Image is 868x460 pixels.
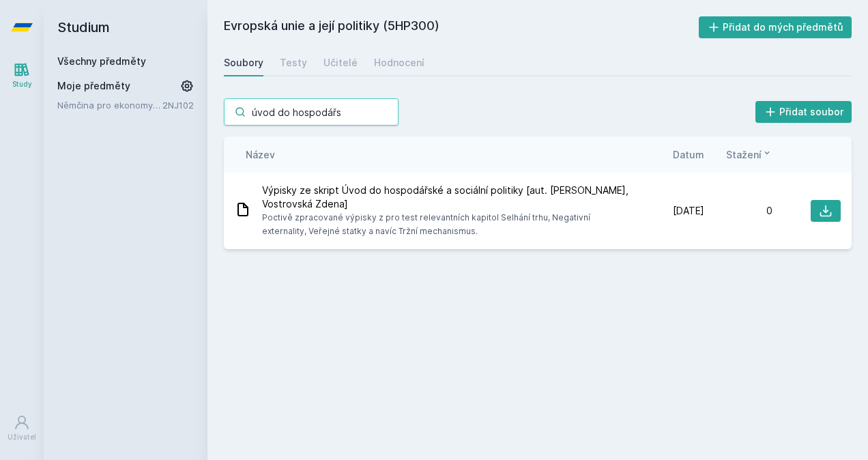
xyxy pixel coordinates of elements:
input: Hledej soubor [224,98,399,126]
button: Přidat do mých předmětů [699,16,852,38]
div: 0 [704,204,772,218]
a: 2NJ102 [162,100,194,111]
button: Datum [673,147,704,162]
a: Učitelé [323,49,358,76]
a: Němčina pro ekonomy - základní úroveň 2 (A1/A2) [57,98,162,112]
span: Poctivě zpracované výpisky z pro test relevantních kapitol Selhání trhu, Negativní externality, V... [262,211,631,238]
h2: Evropská unie a její politiky (5HP300) [224,16,699,38]
div: Hodnocení [374,56,424,70]
a: Všechny předměty [57,55,146,67]
span: Moje předměty [57,79,130,93]
div: Study [12,79,32,89]
a: Study [3,55,41,96]
div: Učitelé [323,56,358,70]
a: Hodnocení [374,49,424,76]
div: Uživatel [8,432,36,442]
button: Název [246,147,275,162]
div: Soubory [224,56,263,70]
div: Testy [280,56,307,70]
a: Uživatel [3,407,41,449]
button: Přidat soubor [755,101,852,123]
button: Stažení [726,147,772,162]
a: Soubory [224,49,263,76]
span: [DATE] [673,204,704,218]
span: Stažení [726,147,762,162]
a: Testy [280,49,307,76]
span: Výpisky ze skript Úvod do hospodářské a sociální politiky [aut. [PERSON_NAME], Vostrovská Zdena] [262,184,631,211]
